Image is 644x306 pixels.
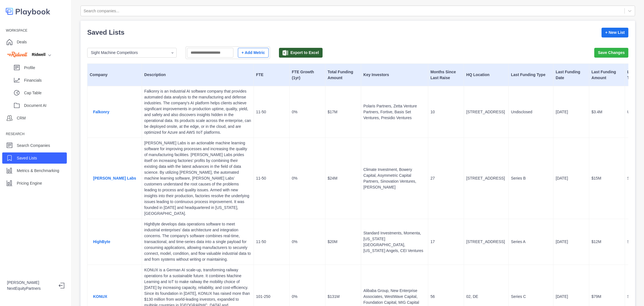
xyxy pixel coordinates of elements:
button: Save Changes [594,48,628,58]
p: Profile [24,65,67,71]
th: Description [142,64,254,86]
div: Ridwell [7,52,46,58]
img: logo-colored [6,6,50,17]
td: Series A [509,219,553,265]
p: Saved Lists [87,27,124,37]
img: company image [7,52,28,57]
td: 17 [428,219,464,265]
button: HighByte [90,237,113,246]
td: [DATE] [553,86,589,138]
th: Last Funding Type [509,64,553,86]
p: Financials [24,77,67,83]
button: [PERSON_NAME] Labs [90,174,139,183]
p: Cap Table [24,90,67,96]
p: Pricing Engine [17,180,42,186]
td: 0% [290,219,325,265]
td: $17M [325,86,361,138]
p: Search Companies [17,143,50,149]
td: $20M [325,219,361,265]
th: FTE Growth (1yr) [290,64,325,86]
td: Climate Investment, Bowery Capital, Asymmetric Capital Partners, Sinovation Ventures, [PERSON_NAME] [361,138,428,219]
th: Total Funding Amount [325,64,361,86]
th: Months Since Last Raise [428,64,464,86]
td: [STREET_ADDRESS] [464,138,509,219]
th: HQ Location [464,64,509,86]
button: Export to Excel [279,48,323,58]
td: 27 [428,138,464,219]
td: [STREET_ADDRESS] [464,86,509,138]
td: 0% [290,138,325,219]
td: 11-50 [254,219,290,265]
p: Metrics & Benchmarking [17,168,59,174]
td: Standard Investments, Momenta, [US_STATE][GEOGRAPHIC_DATA], [US_STATE] Angels, CEI Ventures [361,219,428,265]
td: $24M [325,138,361,219]
td: 11-50 [254,138,290,219]
td: Series B [509,138,553,219]
button: Falkonry [90,107,113,117]
p: CRM [17,115,26,121]
th: Company [87,64,142,86]
td: Polaris Partners, Zetta Venture Partners, Fortive, Basis Set Ventures, Presidio Ventures [361,86,428,138]
th: FTE [254,64,290,86]
td: 0% [290,86,325,138]
td: [DATE] [553,138,589,219]
button: + New List [602,28,628,37]
td: [PERSON_NAME] Labs is an actionable machine learning software for improving processes and increas... [142,138,254,219]
p: Document AI [24,103,67,109]
p: NextEquityPartners [7,286,54,291]
td: $12M [589,219,625,265]
td: [STREET_ADDRESS] [464,219,509,265]
td: 11-50 [254,86,290,138]
th: Last Funding Amount [589,64,625,86]
p: Deals [17,39,27,45]
th: Last Funding Date [553,64,589,86]
p: [PERSON_NAME] [7,280,54,286]
p: Saved Lists [17,155,37,161]
td: Undisclosed [509,86,553,138]
td: $3.4M [589,86,625,138]
button: + Add Metric [238,48,269,58]
th: Key Investors [361,64,428,86]
td: Falkonry is an Industrial AI software company that provides automated data analysis to the manufa... [142,86,254,138]
button: KONUX [90,292,111,301]
td: $15M [589,138,625,219]
td: HighByte develops data operations software to meet industrial enterprises' data architecture and ... [142,219,254,265]
td: [DATE] [553,219,589,265]
td: 10 [428,86,464,138]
